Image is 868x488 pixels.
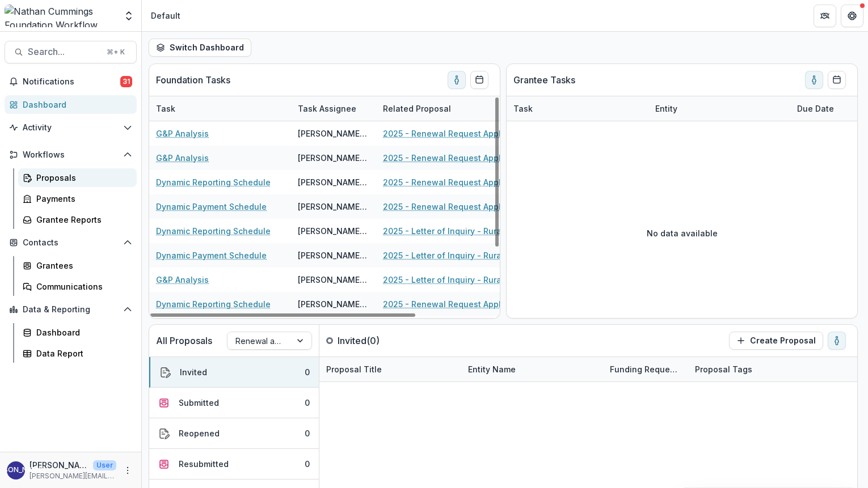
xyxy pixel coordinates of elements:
div: Task [149,96,291,121]
p: [PERSON_NAME][EMAIL_ADDRESS][PERSON_NAME][DOMAIN_NAME] [30,471,116,481]
div: Entity Name [461,357,603,381]
div: Proposal Title [319,363,389,375]
button: toggle-assigned-to-me [448,71,466,89]
div: Task Assignee [291,103,363,114]
div: Funding Requested [603,357,688,381]
div: Grantees [36,260,128,271]
button: Create Proposal [729,332,823,350]
a: Dynamic Reporting Schedule [156,176,271,188]
div: 0 [305,458,310,470]
span: Activity [23,123,119,133]
p: No data available [647,227,718,239]
span: Notifications [23,77,120,87]
a: Dashboard [5,95,137,114]
span: Workflows [23,150,119,160]
nav: breadcrumb [146,7,185,24]
a: Proposals [18,168,137,187]
p: Foundation Tasks [156,73,230,87]
div: Due Date [790,103,841,114]
div: Proposal Tags [688,363,759,375]
div: Task Assignee [291,96,376,121]
button: Invited0 [149,357,319,388]
div: [PERSON_NAME] San [PERSON_NAME] [298,201,369,213]
div: Grantee Reports [36,214,128,226]
a: G&P Analysis [156,152,209,164]
div: Entity Name [461,363,523,375]
div: Proposal Title [319,357,461,381]
button: Open entity switcher [121,5,137,27]
span: Data & Reporting [23,305,119,315]
a: Grantee Reports [18,210,137,229]
a: 2025 - Letter of Inquiry - Rural Beacon [383,274,511,286]
div: Proposal Tags [688,357,830,381]
div: Task [149,103,182,114]
span: Contacts [23,238,119,248]
button: Search... [5,41,137,63]
div: [PERSON_NAME] San [PERSON_NAME] [298,274,369,286]
button: Open Contacts [5,234,137,252]
div: 0 [305,366,310,378]
button: Open Activity [5,118,137,137]
div: Related Proposal [376,103,458,114]
button: Reopened0 [149,418,319,449]
div: Related Proposal [376,96,518,121]
p: Grantee Tasks [513,73,575,87]
a: Grantees [18,256,137,275]
button: Calendar [828,71,846,89]
button: toggle-assigned-to-me [828,332,846,350]
button: Resubmitted0 [149,449,319,479]
a: Dashboard [18,323,137,342]
div: Dashboard [36,326,128,338]
p: User [93,460,116,470]
button: Open Workflows [5,146,137,164]
button: Notifications31 [5,73,137,91]
a: 2025 - Renewal Request Application [383,152,511,164]
div: Resubmitted [179,458,229,470]
a: Dynamic Reporting Schedule [156,298,271,310]
div: [PERSON_NAME] San [PERSON_NAME] [298,176,369,188]
div: 0 [305,397,310,409]
a: Data Report [18,344,137,363]
div: [PERSON_NAME] San [PERSON_NAME] [298,249,369,261]
span: 31 [120,76,132,87]
div: Submitted [179,397,219,409]
div: Default [151,10,180,22]
div: Payments [36,193,128,205]
button: Switch Dashboard [149,39,251,57]
a: Dynamic Payment Schedule [156,249,267,261]
p: All Proposals [156,334,212,347]
button: More [121,464,134,477]
a: 2025 - Renewal Request Application [383,128,511,139]
div: 0 [305,427,310,439]
a: G&P Analysis [156,274,209,286]
div: Task [507,103,540,114]
p: [PERSON_NAME] San [PERSON_NAME] [30,459,89,471]
a: 2025 - Renewal Request Application [383,176,511,188]
a: Dynamic Reporting Schedule [156,225,271,237]
a: 2025 - Renewal Request Application [383,298,511,310]
div: Reopened [179,427,220,439]
button: Submitted0 [149,388,319,418]
a: 2025 - Letter of Inquiry - Rural Beacon [383,249,511,261]
div: Funding Requested [603,363,688,375]
div: [PERSON_NAME] San [PERSON_NAME] [298,128,369,139]
div: ⌘ + K [104,46,127,58]
div: Proposals [36,172,128,184]
button: Calendar [470,71,488,89]
div: Entity [648,96,790,121]
a: 2025 - Letter of Inquiry - Rural Beacon [383,225,511,237]
div: Task [507,96,648,121]
div: Invited [180,366,207,378]
a: Payments [18,189,137,208]
a: 2025 - Renewal Request Application [383,201,511,213]
div: Entity [648,103,684,114]
span: Search... [28,46,100,57]
button: Partners [814,5,836,27]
